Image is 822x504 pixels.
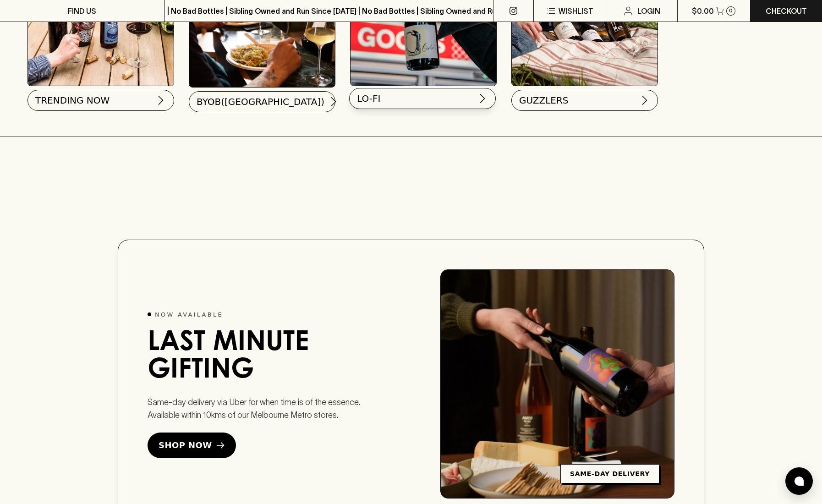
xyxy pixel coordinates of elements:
[155,95,166,106] img: chevron-right.svg
[559,5,593,16] p: Wishlist
[477,93,488,104] img: chevron-right.svg
[197,95,324,108] span: BYOB([GEOGRAPHIC_DATA])
[519,94,569,107] span: GUZZLERS
[155,310,223,319] span: NOW AVAILABLE
[35,94,110,107] span: TRENDING NOW
[440,269,674,499] a: Premium Wine Same-Day Delivery
[148,330,367,385] h2: Last Minute Gifting
[441,270,674,498] img: Premium Wine
[189,91,335,112] button: BYOB([GEOGRAPHIC_DATA])
[511,90,658,111] button: GUZZLERS
[27,90,174,111] button: TRENDING NOW
[766,5,807,16] p: Checkout
[328,96,339,107] img: chevron-right.svg
[68,5,96,16] p: FIND US
[357,92,380,105] span: LO-FI
[148,433,236,458] a: Shop Now
[795,477,804,486] img: bubble-icon
[349,88,496,109] button: LO-FI
[159,439,212,452] span: Shop Now
[639,95,650,106] img: chevron-right.svg
[637,5,660,16] p: Login
[148,396,367,422] p: Same-day delivery via Uber for when time is of the essence. Available within 10kms of our Melbour...
[570,469,650,478] span: Same-Day Delivery
[692,5,714,16] p: $0.00
[729,8,733,13] p: 0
